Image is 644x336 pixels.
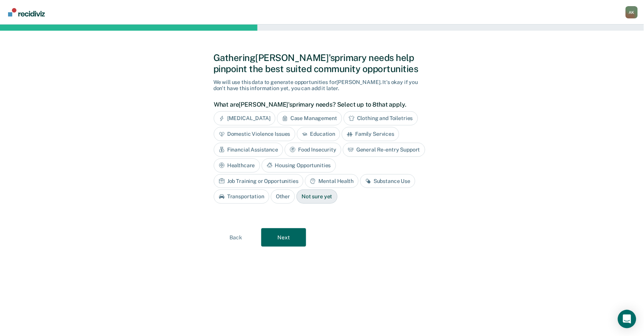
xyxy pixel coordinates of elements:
[214,101,426,108] label: What are [PERSON_NAME]'s primary needs? Select up to 8 that apply.
[297,189,337,204] div: Not sure yet
[618,310,636,328] div: Open Intercom Messenger
[8,8,45,16] img: Recidiviz
[360,174,415,188] div: Substance Use
[626,6,638,18] button: Profile dropdown button
[285,143,341,157] div: Food Insecurity
[297,127,341,141] div: Education
[214,127,295,141] div: Domestic Violence Issues
[213,52,431,74] div: Gathering [PERSON_NAME]'s primary needs help pinpoint the best suited community opportunities
[213,228,258,247] button: Back
[214,189,269,204] div: Transportation
[214,174,303,188] div: Job Training or Opportunities
[626,6,638,18] div: A K
[342,127,399,141] div: Family Services
[214,143,283,157] div: Financial Assistance
[213,79,431,92] div: We will use this data to generate opportunities for [PERSON_NAME] . It's okay if you don't have t...
[343,143,425,157] div: General Re-entry Support
[214,111,275,125] div: [MEDICAL_DATA]
[277,111,342,125] div: Case Management
[214,158,260,173] div: Healthcare
[305,174,359,188] div: Mental Health
[344,111,418,125] div: Clothing and Toiletries
[271,189,295,204] div: Other
[262,158,336,173] div: Housing Opportunities
[261,228,306,247] button: Next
